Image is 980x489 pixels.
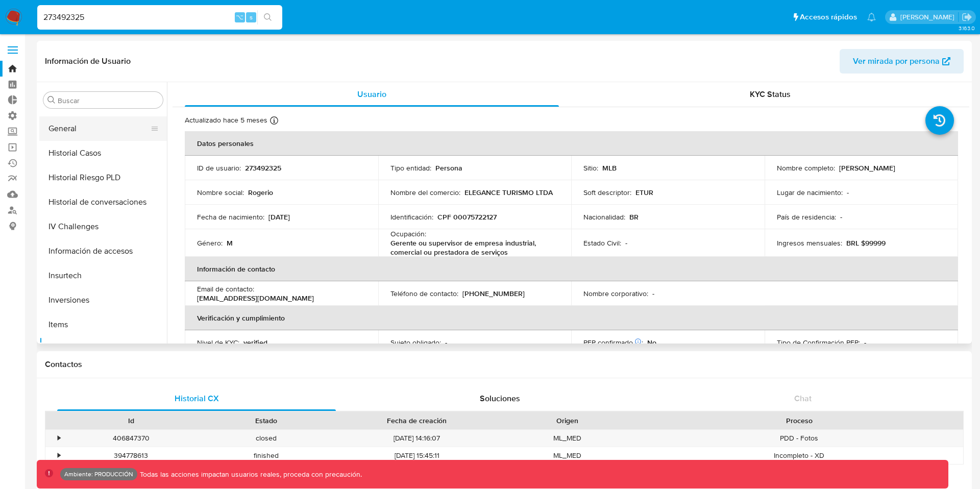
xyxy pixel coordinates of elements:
[840,212,842,222] p: -
[45,359,964,370] h1: Contactos
[250,12,253,22] span: s
[435,163,462,173] p: Persona
[58,96,159,105] input: Buscar
[794,393,812,404] span: Chat
[777,163,835,173] p: Nombre completo :
[39,141,167,165] button: Historial Casos
[185,115,267,125] p: Actualizado hace 5 meses
[197,188,244,197] p: Nombre social :
[390,163,431,173] p: Tipo entidad :
[847,188,849,197] p: -
[39,239,167,263] button: Información de accesos
[464,188,553,197] p: ELEGANCE TURISMO LTDA
[39,288,167,312] button: Inversiones
[197,338,239,347] p: Nivel de KYC :
[777,338,860,347] p: Tipo de Confirmación PEP :
[583,212,625,222] p: Nacionalidad :
[185,131,958,156] th: Datos personales
[462,289,525,298] p: [PHONE_NUMBER]
[39,190,167,214] button: Historial de conversaciones
[390,188,460,197] p: Nombre del comercio :
[390,238,555,257] p: Gerente ou supervisor de empresa industrial, comercial ou prestadora de serviços
[268,212,290,222] p: [DATE]
[647,338,656,347] p: No
[839,163,895,173] p: [PERSON_NAME]
[206,415,327,426] div: Estado
[625,238,627,248] p: -
[635,188,653,197] p: ETUR
[197,163,241,173] p: ID de usuario :
[58,451,60,460] div: •
[236,12,243,22] span: ⌥
[227,238,233,248] p: M
[137,470,362,479] p: Todas las acciones impactan usuarios reales, proceda con precaución.
[583,163,598,173] p: Sitio :
[197,238,223,248] p: Género :
[334,430,499,447] div: [DATE] 14:16:07
[480,393,520,404] span: Soluciones
[800,12,857,22] span: Accesos rápidos
[199,447,334,464] div: finished
[39,337,167,361] button: KYC
[341,415,492,426] div: Fecha de creación
[257,10,278,25] button: search-icon
[197,294,314,303] p: [EMAIL_ADDRESS][DOMAIN_NAME]
[853,49,940,74] span: Ver mirada por persona
[437,212,497,222] p: CPF 00075722127
[962,12,972,22] a: Salir
[334,447,499,464] div: [DATE] 15:45:11
[39,312,167,337] button: Items
[602,163,617,173] p: MLB
[199,430,334,447] div: closed
[39,116,159,141] button: General
[583,338,643,347] p: PEP confirmado :
[635,447,963,464] div: Incompleto - XD
[635,430,963,447] div: PDD - Fotos
[39,263,167,288] button: Insurtech
[37,11,282,24] input: Buscar usuario o caso...
[70,415,191,426] div: Id
[900,12,958,22] p: juan.caicedocastro@mercadolibre.com.co
[197,212,264,222] p: Fecha de nacimiento :
[39,214,167,239] button: IV Challenges
[750,88,791,100] span: KYC Status
[63,447,199,464] div: 394778613
[629,212,639,222] p: BR
[390,338,441,347] p: Sujeto obligado :
[63,430,199,447] div: 406847370
[777,188,843,197] p: Lugar de nacimiento :
[45,56,131,66] h1: Información de Usuario
[445,338,447,347] p: -
[185,257,958,281] th: Información de contacto
[507,415,628,426] div: Origen
[583,289,648,298] p: Nombre corporativo :
[39,165,167,190] button: Historial Riesgo PLD
[652,289,654,298] p: -
[390,212,433,222] p: Identificación :
[47,96,56,104] button: Buscar
[583,238,621,248] p: Estado Civil :
[243,338,267,347] p: verified
[390,289,458,298] p: Teléfono de contacto :
[390,229,426,238] p: Ocupación :
[642,415,956,426] div: Proceso
[867,13,876,21] a: Notificaciones
[846,238,886,248] p: BRL $99999
[583,188,631,197] p: Soft descriptor :
[64,472,133,476] p: Ambiente: PRODUCCIÓN
[777,212,836,222] p: País de residencia :
[245,163,281,173] p: 273492325
[175,393,219,404] span: Historial CX
[248,188,273,197] p: Rogerio
[500,430,635,447] div: ML_MED
[864,338,866,347] p: -
[777,238,842,248] p: Ingresos mensuales :
[357,88,386,100] span: Usuario
[840,49,964,74] button: Ver mirada por persona
[58,433,60,443] div: •
[185,306,958,330] th: Verificación y cumplimiento
[197,284,254,294] p: Email de contacto :
[500,447,635,464] div: ML_MED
